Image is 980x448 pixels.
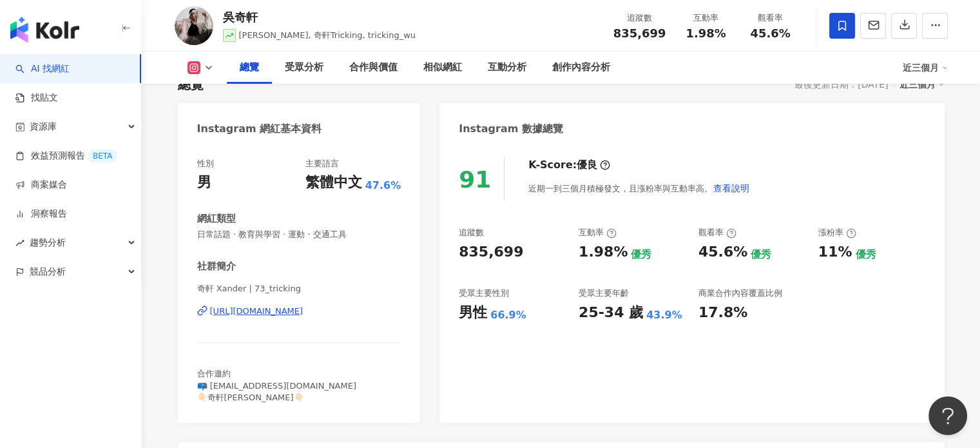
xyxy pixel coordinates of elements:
div: 性別 [197,158,214,170]
div: 優秀 [855,248,876,262]
div: 835,699 [459,242,523,262]
div: 主要語言 [305,158,339,170]
span: 查看說明 [713,183,749,193]
div: 受眾分析 [285,60,323,75]
div: 近三個月 [899,76,945,93]
div: 優良 [577,158,597,172]
img: logo [10,17,79,43]
div: Instagram 數據總覽 [459,122,563,136]
div: 91 [459,166,491,193]
a: [URL][DOMAIN_NAME] [197,306,401,317]
div: 漲粉率 [818,227,856,239]
a: 效益預測報告BETA [15,150,117,162]
div: 最後更新日期：[DATE] [794,79,888,90]
span: 1.98% [686,27,725,40]
div: 總覽 [178,75,204,93]
div: 男 [197,173,211,193]
div: [URL][DOMAIN_NAME] [210,306,303,317]
span: 競品分析 [30,257,66,286]
div: 互動率 [682,12,731,24]
div: 66.9% [490,308,526,322]
div: 互動率 [579,227,617,239]
span: 資源庫 [30,112,57,141]
img: KOL Avatar [175,6,213,45]
div: 觀看率 [698,227,736,239]
span: 45.6% [750,27,790,40]
div: 43.9% [646,308,682,322]
div: 總覽 [240,60,259,75]
div: 近三個月 [903,57,948,78]
div: 追蹤數 [613,12,666,24]
span: 趨勢分析 [30,228,66,257]
span: 合作邀約 📪 [EMAIL_ADDRESS][DOMAIN_NAME] 👇🏻奇軒[PERSON_NAME]👇🏻 [197,369,356,402]
div: 繁體中文 [305,173,362,193]
div: 創作內容分析 [552,60,610,75]
span: 日常話題 · 教育與學習 · 運動 · 交通工具 [197,229,401,240]
div: 受眾主要性別 [459,287,509,299]
div: 優秀 [631,248,651,262]
div: 受眾主要年齡 [579,287,629,299]
div: 1.98% [579,242,628,262]
div: 25-34 歲 [579,303,643,323]
a: 找貼文 [15,92,58,104]
div: 45.6% [698,242,747,262]
div: 相似網紅 [423,60,462,75]
div: 追蹤數 [459,227,484,239]
div: 社群簡介 [197,260,236,273]
div: 17.8% [698,303,747,323]
div: 合作與價值 [349,60,398,75]
a: 洞察報告 [15,208,67,220]
div: 優秀 [751,248,771,262]
div: 11% [818,242,852,262]
div: 互動分析 [488,60,526,75]
div: K-Score : [528,158,610,172]
div: 網紅類型 [197,212,236,226]
button: 查看說明 [713,175,750,201]
div: 商業合作內容覆蓋比例 [698,287,782,299]
div: Instagram 網紅基本資料 [197,122,322,136]
span: 835,699 [613,26,666,40]
div: 吳奇軒 [223,9,416,25]
span: 47.6% [365,179,401,193]
div: 男性 [459,303,487,323]
a: searchAI 找網紅 [15,63,70,75]
span: [PERSON_NAME], 奇軒Tricking, tricking_wu [239,30,416,40]
div: 近期一到三個月積極發文，且漲粉率與互動率高。 [528,175,750,201]
span: rise [15,239,24,248]
span: 奇軒 Xander | 73_tricking [197,283,401,295]
iframe: Help Scout Beacon - Open [928,396,967,435]
a: 商案媒合 [15,179,67,191]
div: 觀看率 [746,12,795,24]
